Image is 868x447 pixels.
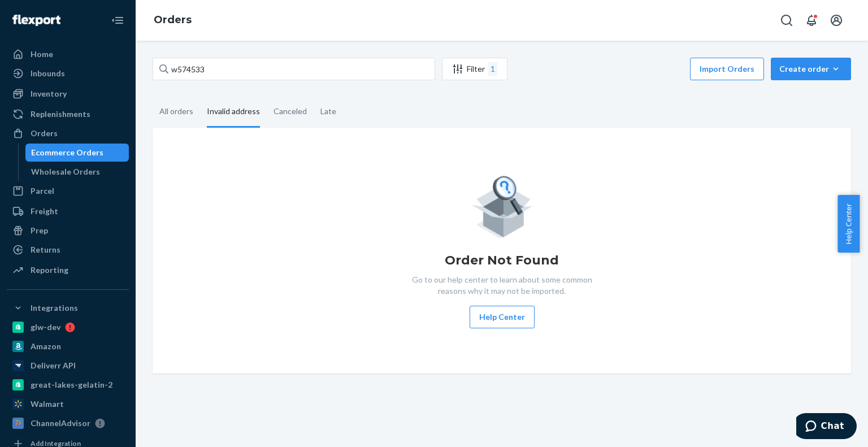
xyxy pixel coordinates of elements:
[7,222,129,240] a: Prep
[12,15,60,26] img: Flexport logo
[159,97,193,126] div: All orders
[31,398,64,410] div: Walmart
[7,105,129,123] a: Replenishments
[31,302,78,314] div: Integrations
[207,97,260,128] div: Invalid address
[442,62,507,76] div: Filter
[7,395,129,413] a: Walmart
[442,58,507,80] button: Filter
[7,45,129,63] a: Home
[7,261,129,279] a: Reporting
[779,63,843,75] div: Create order
[31,128,58,139] div: Orders
[7,318,129,336] a: glw-dev
[31,264,68,276] div: Reporting
[31,341,61,352] div: Amazon
[775,9,798,32] button: Open Search Box
[7,299,129,317] button: Integrations
[7,376,129,394] a: great-lakes-gelatin-2
[471,173,533,238] img: Empty list
[403,274,601,297] p: Go to our help center to learn about some common reasons why it may not be imported.
[7,337,129,355] a: Amazon
[488,62,497,76] div: 1
[25,163,129,181] a: Wholesale Orders
[7,182,129,200] a: Parcel
[31,109,90,120] div: Replenishments
[7,241,129,259] a: Returns
[31,147,103,158] div: Ecommerce Orders
[771,58,851,80] button: Create order
[31,185,54,197] div: Parcel
[7,85,129,103] a: Inventory
[445,251,559,270] h1: Order Not Found
[154,14,192,26] a: Orders
[690,58,764,80] button: Import Orders
[825,9,848,32] button: Open account menu
[31,379,112,390] div: great-lakes-gelatin-2
[837,195,860,253] button: Help Center
[796,413,857,441] iframe: Opens a widget where you can chat to one of our agents
[320,97,336,126] div: Late
[31,225,48,236] div: Prep
[274,97,307,126] div: Canceled
[153,58,435,80] input: Search orders
[31,322,60,333] div: glw-dev
[31,418,90,429] div: ChannelAdvisor
[7,357,129,375] a: Deliverr API
[31,68,65,79] div: Inbounds
[7,414,129,432] a: ChannelAdvisor
[7,64,129,83] a: Inbounds
[106,9,129,32] button: Close Navigation
[31,360,76,371] div: Deliverr API
[470,306,535,328] button: Help Center
[31,206,58,217] div: Freight
[31,166,100,177] div: Wholesale Orders
[7,124,129,142] a: Orders
[7,202,129,220] a: Freight
[145,4,201,37] ol: breadcrumbs
[31,49,53,60] div: Home
[31,88,67,99] div: Inventory
[800,9,823,32] button: Open notifications
[31,244,60,255] div: Returns
[25,144,129,162] a: Ecommerce Orders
